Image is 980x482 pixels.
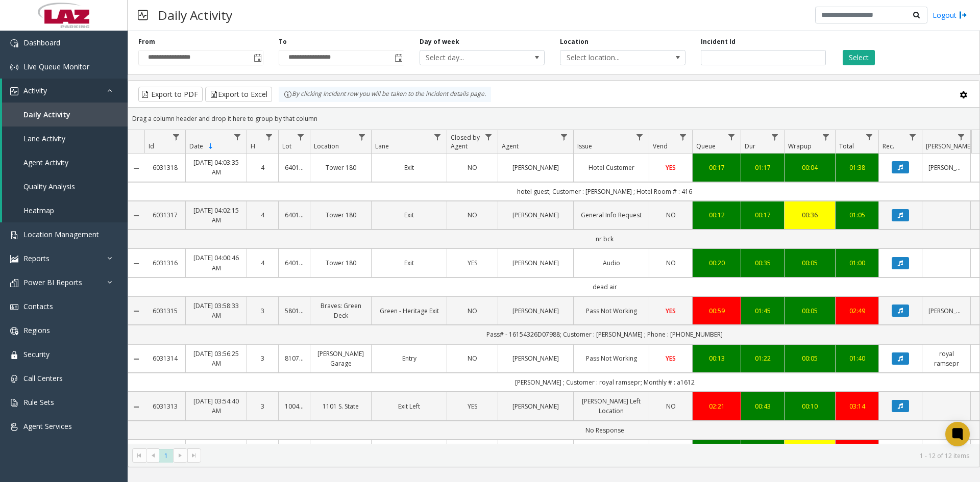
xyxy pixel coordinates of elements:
a: 01:22 [747,353,778,363]
a: NO [453,163,492,172]
a: [PERSON_NAME] [504,163,567,172]
a: Tower 180 [316,163,365,172]
span: Date [189,142,203,150]
span: Agent Services [23,421,72,431]
a: Total Filter Menu [863,130,876,144]
a: [DATE] 04:03:35 AM [192,158,240,177]
a: Wrapup Filter Menu [819,130,833,144]
a: 6031315 [151,306,179,316]
a: [PERSON_NAME] [504,306,567,316]
a: General Info Request [580,210,643,220]
a: YES [453,258,492,268]
a: YES [453,401,492,411]
img: 'icon' [10,327,18,335]
a: [DATE] 03:54:40 AM [192,396,240,416]
img: infoIcon.svg [284,90,292,98]
a: 00:13 [699,353,734,363]
span: Dashboard [23,38,60,47]
a: Issue Filter Menu [633,130,647,144]
label: Day of week [420,37,459,46]
a: 01:00 [842,258,872,268]
span: Rec. [883,142,894,150]
label: Location [560,37,589,46]
a: 640147 [285,258,304,268]
a: [PERSON_NAME] [504,210,567,220]
span: Agent [502,142,519,150]
span: Queue [696,142,716,150]
a: 00:05 [791,258,829,268]
span: Contacts [23,301,53,311]
a: [PERSON_NAME] Left Location [580,396,643,416]
img: 'icon' [10,399,18,407]
a: Collapse Details [128,212,144,220]
a: royal ramsepr [928,349,964,368]
a: Collapse Details [128,403,144,411]
label: To [279,37,287,46]
a: Date Filter Menu [231,130,244,144]
a: 01:38 [842,163,872,172]
a: YES [655,306,686,316]
span: Lane [375,142,389,150]
a: 100444 [285,401,304,411]
span: Issue [577,142,592,150]
div: 00:59 [699,306,734,316]
a: Agent Activity [2,150,128,174]
img: 'icon' [10,39,18,47]
a: 00:43 [747,401,778,411]
div: 01:17 [747,163,778,172]
span: Call Centers [23,373,63,383]
a: 4 [253,163,272,172]
a: [PERSON_NAME] Garage [316,349,365,368]
a: 580119 [285,306,304,316]
a: [PERSON_NAME] [504,353,567,363]
div: 00:05 [791,306,829,316]
a: Heatmap [2,198,128,222]
a: 6031314 [151,353,179,363]
a: NO [655,210,686,220]
a: [DATE] 04:00:46 AM [192,253,240,272]
a: [PERSON_NAME] [504,401,567,411]
a: 6031317 [151,210,179,220]
a: Exit [378,210,440,220]
span: NO [468,354,477,363]
a: Vend Filter Menu [676,130,690,144]
a: Tower 180 [316,258,365,268]
span: NO [468,163,477,172]
span: YES [468,259,477,267]
a: Activity [2,79,128,103]
kendo-pager-info: 1 - 12 of 12 items [207,451,969,460]
a: 6031313 [151,401,179,411]
a: 4 [253,210,272,220]
a: NO [453,353,492,363]
a: Collapse Details [128,355,144,363]
div: 00:35 [747,258,778,268]
a: 00:17 [699,163,734,172]
img: 'icon' [10,63,18,71]
a: 640147 [285,163,304,172]
div: 00:10 [791,401,829,411]
img: 'icon' [10,423,18,431]
a: Collapse Details [128,164,144,172]
a: [PERSON_NAME] [928,306,964,316]
a: Braves: Green Deck [316,301,365,320]
a: 00:04 [791,163,829,172]
a: 810753 [285,353,304,363]
a: Green - Heritage Exit [378,306,440,316]
a: Lane Filter Menu [431,130,445,144]
a: 00:05 [791,353,829,363]
a: 00:17 [747,210,778,220]
span: Regions [23,325,50,335]
span: Toggle popup [252,50,263,65]
a: [DATE] 04:02:15 AM [192,206,240,225]
span: Rule Sets [23,397,54,407]
a: NO [655,401,686,411]
a: 3 [253,306,272,316]
span: NO [666,259,676,267]
a: Parker Filter Menu [954,130,968,144]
